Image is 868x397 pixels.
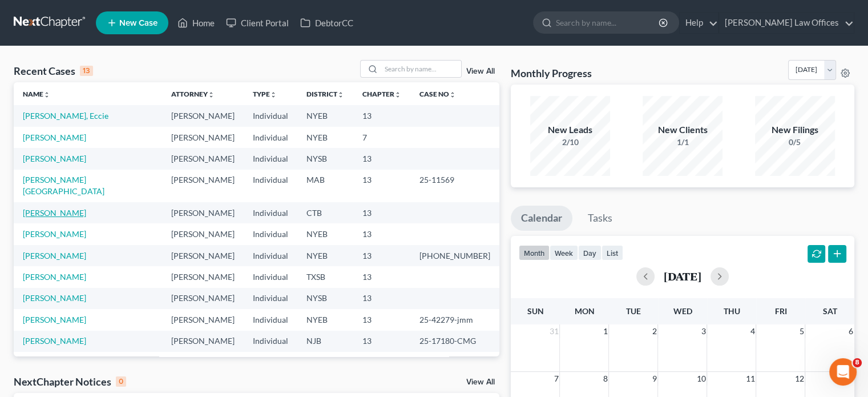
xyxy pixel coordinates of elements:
[793,372,805,386] span: 12
[353,245,410,266] td: 13
[244,223,297,244] td: Individual
[519,245,550,260] button: month
[574,306,594,316] span: Mon
[353,148,410,169] td: 13
[14,64,93,78] div: Recent Cases
[162,105,244,126] td: [PERSON_NAME]
[527,306,543,316] span: Sun
[362,90,401,98] a: Chapterunfold_more
[23,293,86,303] a: [PERSON_NAME]
[673,306,692,316] span: Wed
[119,19,158,27] span: New Case
[14,375,126,388] div: NextChapter Notices
[853,358,862,367] span: 8
[552,372,559,386] span: 7
[297,202,353,223] td: CTB
[244,309,297,330] td: Individual
[410,245,499,266] td: [PHONE_NUMBER]
[530,123,610,137] div: New Leads
[306,90,344,98] a: Districtunfold_more
[353,223,410,244] td: 13
[601,245,623,260] button: list
[353,202,410,223] td: 13
[511,206,572,231] a: Calendar
[23,251,86,260] a: [PERSON_NAME]
[744,372,756,386] span: 11
[162,223,244,244] td: [PERSON_NAME]
[23,90,50,98] a: Nameunfold_more
[244,105,297,126] td: Individual
[353,331,410,352] td: 13
[297,148,353,169] td: NYSB
[162,331,244,352] td: [PERSON_NAME]
[353,170,410,202] td: 13
[244,170,297,202] td: Individual
[829,358,857,386] iframe: Intercom live chat
[244,148,297,169] td: Individual
[723,306,740,316] span: Thu
[700,324,706,338] span: 3
[253,90,277,98] a: Typeunfold_more
[651,372,657,386] span: 9
[297,266,353,287] td: TXSB
[626,306,641,316] span: Tue
[755,137,835,148] div: 0/5
[449,91,456,98] i: unfold_more
[23,111,108,121] a: [PERSON_NAME], Eccie
[297,245,353,266] td: NYEB
[244,245,297,266] td: Individual
[23,336,86,346] a: [PERSON_NAME]
[297,331,353,352] td: NJB
[353,352,410,373] td: 13
[172,13,220,33] a: Home
[601,324,608,338] span: 1
[755,123,835,137] div: New Filings
[162,288,244,309] td: [PERSON_NAME]
[23,175,104,196] a: [PERSON_NAME][GEOGRAPHIC_DATA]
[394,91,401,98] i: unfold_more
[466,378,495,386] a: View All
[419,90,456,98] a: Case Nounfold_more
[23,208,86,218] a: [PERSON_NAME]
[847,324,854,338] span: 6
[719,13,854,33] a: [PERSON_NAME] Law Offices
[530,137,610,148] div: 2/10
[578,206,623,231] a: Tasks
[297,223,353,244] td: NYEB
[353,309,410,330] td: 13
[297,170,353,202] td: MAB
[651,324,657,338] span: 2
[162,127,244,148] td: [PERSON_NAME]
[297,105,353,126] td: NYEB
[337,91,344,98] i: unfold_more
[680,13,718,33] a: Help
[410,352,499,373] td: 25-14790
[353,288,410,309] td: 13
[410,309,499,330] td: 25-42279-jmm
[798,324,805,338] span: 5
[162,170,244,202] td: [PERSON_NAME]
[294,13,359,33] a: DebtorCC
[410,331,499,352] td: 25-17180-CMG
[466,67,495,75] a: View All
[410,170,499,202] td: 25-11569
[162,352,244,373] td: [PERSON_NAME]
[23,272,86,282] a: [PERSON_NAME]
[297,309,353,330] td: NYEB
[80,66,93,76] div: 13
[23,315,86,324] a: [PERSON_NAME]
[548,324,559,338] span: 31
[774,306,786,316] span: Fri
[664,270,701,282] h2: [DATE]
[208,91,215,98] i: unfold_more
[353,105,410,126] td: 13
[695,372,706,386] span: 10
[23,154,86,163] a: [PERSON_NAME]
[171,90,215,98] a: Attorneyunfold_more
[244,352,297,373] td: Individual
[162,202,244,223] td: [PERSON_NAME]
[556,12,660,33] input: Search by name...
[244,288,297,309] td: Individual
[116,376,126,387] div: 0
[822,306,837,316] span: Sat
